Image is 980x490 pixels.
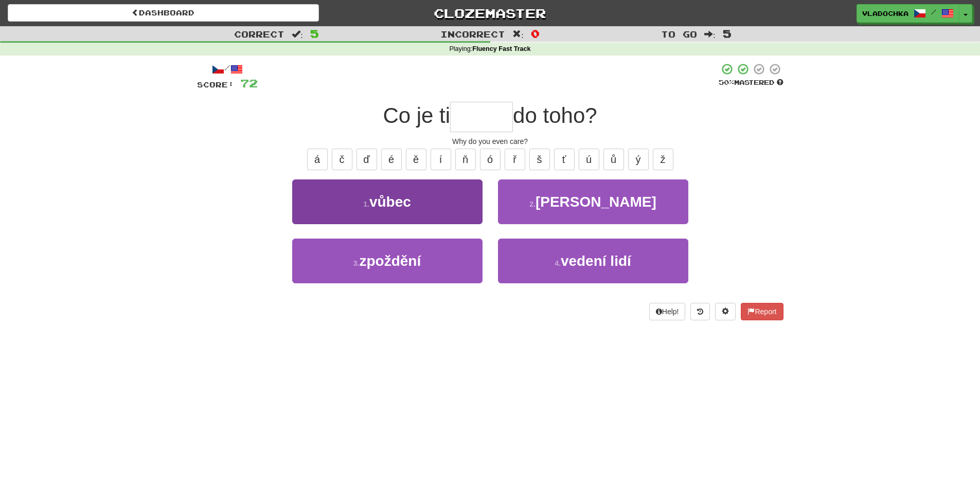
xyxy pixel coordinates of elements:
[741,303,783,320] button: Report
[704,30,716,39] span: :
[719,78,734,86] span: 50 %
[857,4,959,23] a: vladochka /
[406,149,426,170] button: ě
[292,239,483,283] button: 3.zpoždění
[240,77,258,89] span: 72
[334,4,646,22] a: Clozemaster
[661,29,697,39] span: To go
[628,149,649,170] button: ý
[381,149,402,170] button: é
[197,136,783,147] div: Why do you even care?
[862,9,908,18] span: vladochka
[440,29,505,39] span: Incorrect
[649,303,686,320] button: Help!
[472,45,530,52] strong: Fluency Fast Track
[555,259,561,267] small: 4 .
[292,30,303,39] span: :
[603,149,624,170] button: ů
[579,149,599,170] button: ú
[536,194,656,210] span: [PERSON_NAME]
[332,149,352,170] button: č
[292,179,483,224] button: 1.vůbec
[498,239,688,283] button: 4.vedení lidí
[719,78,783,87] div: Mastered
[383,103,450,128] span: Co je ti
[357,149,377,170] button: ď
[529,149,550,170] button: š
[653,149,673,170] button: ž
[8,4,319,22] a: Dashboard
[498,179,688,224] button: 2.[PERSON_NAME]
[554,149,575,170] button: ť
[561,253,631,269] span: vedení lidí
[531,27,540,40] span: 0
[431,149,451,170] button: í
[363,200,369,208] small: 1 .
[369,194,411,210] span: vůbec
[513,103,597,128] span: do toho?
[359,253,421,269] span: zpoždění
[455,149,476,170] button: ň
[310,27,319,40] span: 5
[197,80,234,89] span: Score:
[723,27,732,40] span: 5
[690,303,710,320] button: Round history (alt+y)
[197,63,258,76] div: /
[505,149,525,170] button: ř
[353,259,360,267] small: 3 .
[480,149,501,170] button: ó
[512,30,524,39] span: :
[234,29,284,39] span: Correct
[931,8,936,15] span: /
[307,149,328,170] button: á
[529,200,536,208] small: 2 .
